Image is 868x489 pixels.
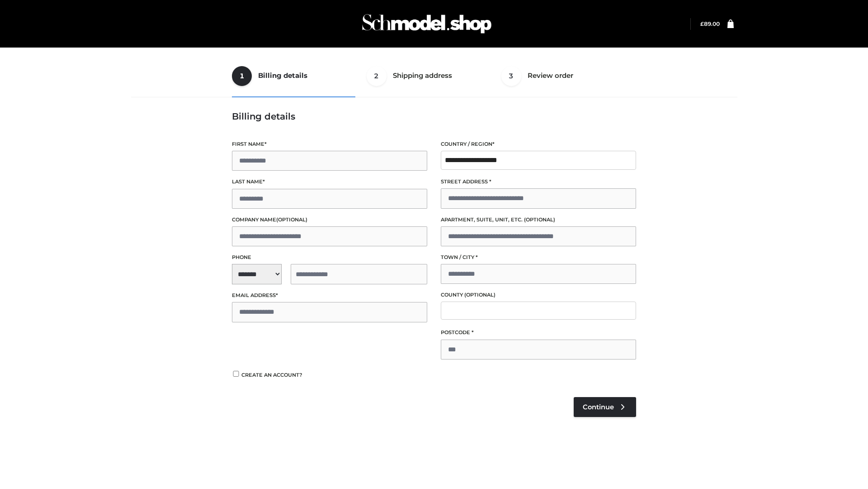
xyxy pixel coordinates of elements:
[232,291,427,300] label: Email address
[574,397,636,417] a: Continue
[700,20,720,27] bdi: 89.00
[359,6,495,42] img: Schmodel Admin 964
[441,328,636,337] label: Postcode
[441,140,636,149] label: Country / Region
[232,140,427,149] label: First name
[232,371,240,377] input: Create an account?
[464,292,495,298] span: (optional)
[232,216,427,224] label: Company name
[441,216,636,224] label: Apartment, suite, unit, etc.
[524,216,555,223] span: (optional)
[241,372,302,378] span: Create an account?
[441,253,636,262] label: Town / City
[700,20,720,27] a: £89.00
[276,216,307,223] span: (optional)
[232,111,636,122] h3: Billing details
[441,177,636,186] label: Street address
[441,291,636,299] label: County
[232,177,427,186] label: Last name
[700,20,704,27] span: £
[232,253,427,262] label: Phone
[583,403,614,411] span: Continue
